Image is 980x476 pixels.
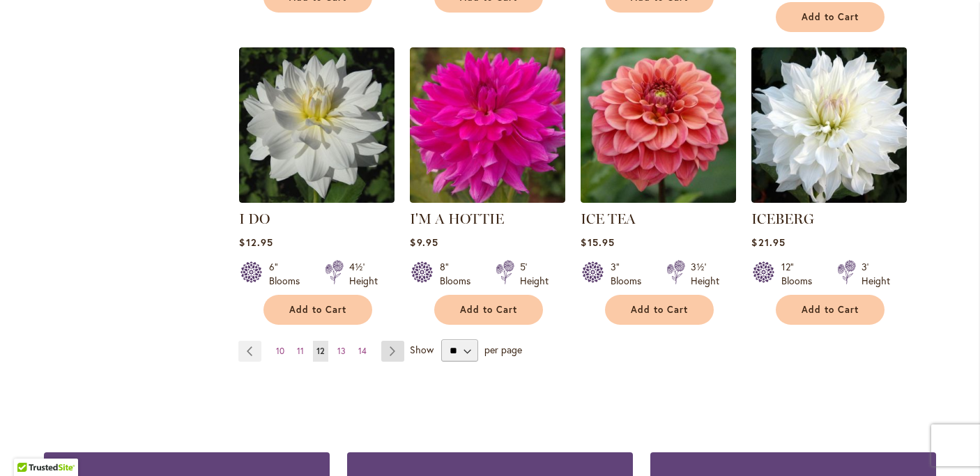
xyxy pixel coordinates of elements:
[434,295,543,325] button: Add to Cart
[781,260,820,288] div: 12" Blooms
[349,260,378,288] div: 4½' Height
[605,295,714,325] button: Add to Cart
[316,346,325,356] span: 12
[776,2,885,32] button: Add to Cart
[520,260,549,288] div: 5' Height
[410,192,565,206] a: I'm A Hottie
[776,295,885,325] button: Add to Cart
[263,295,372,325] button: Add to Cart
[337,346,346,356] span: 13
[802,304,859,316] span: Add to Cart
[751,210,814,227] a: ICEBERG
[410,236,438,249] span: $9.95
[239,192,395,206] a: I DO
[355,341,370,362] a: 14
[239,236,273,249] span: $12.95
[10,427,49,466] iframe: Launch Accessibility Center
[802,11,859,23] span: Add to Cart
[484,343,522,356] span: per page
[297,346,304,356] span: 11
[410,343,434,356] span: Show
[581,210,636,227] a: ICE TEA
[273,341,288,362] a: 10
[581,236,614,249] span: $15.95
[239,47,395,203] img: I DO
[862,260,890,288] div: 3' Height
[751,236,785,249] span: $21.95
[334,341,349,362] a: 13
[289,304,346,316] span: Add to Cart
[239,210,270,227] a: I DO
[358,346,367,356] span: 14
[410,47,565,203] img: I'm A Hottie
[751,192,907,206] a: ICEBERG
[751,47,907,203] img: ICEBERG
[691,260,719,288] div: 3½' Height
[410,210,504,227] a: I'M A HOTTIE
[440,260,479,288] div: 8" Blooms
[631,304,688,316] span: Add to Cart
[581,192,736,206] a: ICE TEA
[269,260,308,288] div: 6" Blooms
[293,341,307,362] a: 11
[581,47,736,203] img: ICE TEA
[460,304,517,316] span: Add to Cart
[611,260,650,288] div: 3" Blooms
[276,346,284,356] span: 10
